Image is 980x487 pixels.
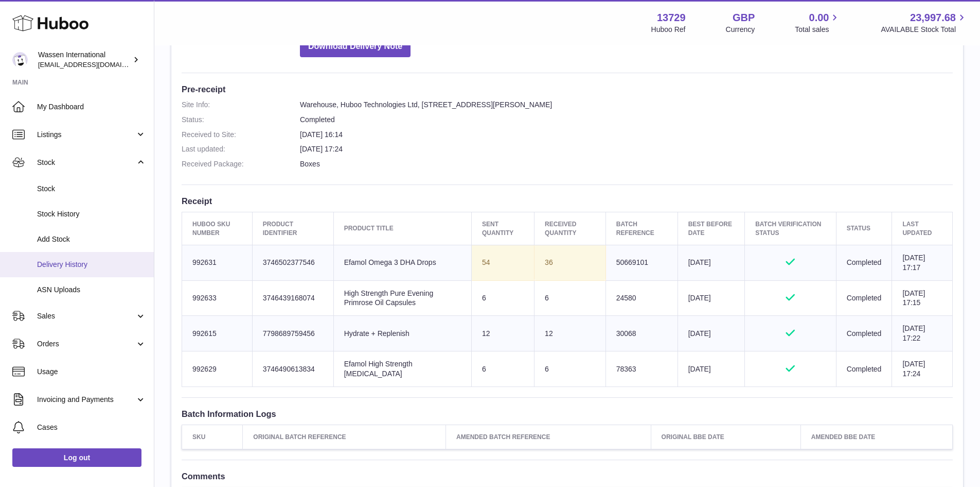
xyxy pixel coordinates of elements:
[471,280,534,316] td: 6
[892,245,953,280] td: [DATE] 17:17
[534,351,606,387] td: 6
[651,425,800,449] th: Original BBE Date
[182,130,300,140] dt: Received to Site:
[471,351,534,387] td: 6
[252,351,333,387] td: 3746490613834
[534,212,606,245] th: Received Quantity
[809,11,829,25] span: 0.00
[534,245,606,280] td: 36
[252,212,333,245] th: Product Identifier
[678,212,745,245] th: Best Before Date
[12,448,141,467] a: Log out
[37,395,135,405] span: Invoicing and Payments
[300,130,953,140] dd: [DATE] 16:14
[182,212,253,245] th: Huboo SKU Number
[881,25,968,35] span: AVAILABLE Stock Total
[651,25,686,35] div: Huboo Ref
[333,280,471,316] td: High Strength Pure Evening Primrose Oil Capsules
[836,316,892,351] td: Completed
[333,351,471,387] td: Efamol High Strength [MEDICAL_DATA]
[333,245,471,280] td: Efamol Omega 3 DHA Drops
[446,425,651,449] th: Amended Batch Reference
[37,102,146,112] span: My Dashboard
[733,11,755,25] strong: GBP
[37,367,146,377] span: Usage
[37,311,135,321] span: Sales
[182,245,253,280] td: 992631
[836,280,892,316] td: Completed
[892,316,953,351] td: [DATE] 17:22
[534,316,606,351] td: 12
[37,158,135,167] span: Stock
[37,130,135,140] span: Listings
[37,260,146,270] span: Delivery History
[37,184,146,194] span: Stock
[534,280,606,316] td: 6
[37,423,146,432] span: Cases
[182,83,953,95] h3: Pre-receipt
[300,36,411,57] button: Download Delivery Note
[182,280,253,316] td: 992633
[182,408,953,419] h3: Batch Information Logs
[37,209,146,219] span: Stock History
[182,144,300,154] dt: Last updated:
[795,11,841,35] a: 0.00 Total sales
[300,100,953,110] dd: Warehouse, Huboo Technologies Ltd, [STREET_ADDRESS][PERSON_NAME]
[836,212,892,245] th: Status
[37,285,146,295] span: ASN Uploads
[892,212,953,245] th: Last updated
[182,100,300,110] dt: Site Info:
[182,351,253,387] td: 992629
[300,159,953,169] dd: Boxes
[333,212,471,245] th: Product title
[881,11,968,35] a: 23,997.68 AVAILABLE Stock Total
[38,50,131,70] div: Wassen International
[836,351,892,387] td: Completed
[252,316,333,351] td: 7798689759456
[605,212,678,245] th: Batch Reference
[657,11,686,25] strong: 13729
[182,115,300,125] dt: Status:
[38,60,151,69] span: [EMAIL_ADDRESS][DOMAIN_NAME]
[678,280,745,316] td: [DATE]
[37,234,146,244] span: Add Stock
[605,351,678,387] td: 78363
[471,316,534,351] td: 12
[678,245,745,280] td: [DATE]
[182,471,953,482] h3: Comments
[678,351,745,387] td: [DATE]
[605,280,678,316] td: 24580
[836,245,892,280] td: Completed
[605,316,678,351] td: 30068
[471,212,534,245] th: Sent Quantity
[252,245,333,280] td: 3746502377546
[892,351,953,387] td: [DATE] 17:24
[471,245,534,280] td: 54
[745,212,836,245] th: Batch Verification Status
[795,25,841,35] span: Total sales
[182,316,253,351] td: 992615
[243,425,446,449] th: Original Batch Reference
[182,195,953,207] h3: Receipt
[12,52,28,68] img: internationalsupplychain@wassen.com
[892,280,953,316] td: [DATE] 17:15
[333,316,471,351] td: Hydrate + Replenish
[182,425,243,449] th: SKU
[300,115,953,125] dd: Completed
[726,25,755,35] div: Currency
[37,339,135,349] span: Orders
[678,316,745,351] td: [DATE]
[300,144,953,154] dd: [DATE] 17:24
[252,280,333,316] td: 3746439168074
[800,425,952,449] th: Amended BBE Date
[910,11,956,25] span: 23,997.68
[182,159,300,169] dt: Received Package:
[605,245,678,280] td: 50669101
